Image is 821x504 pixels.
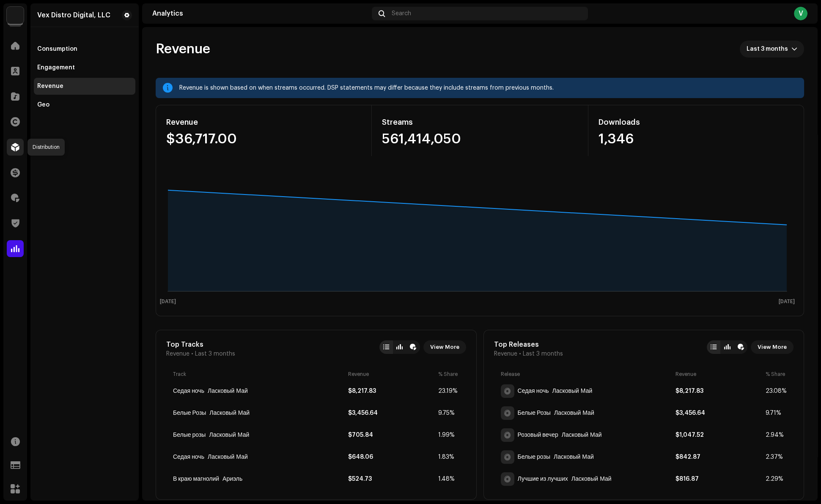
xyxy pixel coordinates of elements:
div: $705.84 [348,432,435,438]
div: Белые Розы [554,410,594,416]
div: Белые розы [518,454,550,460]
div: $3,456.64 [348,410,435,416]
text: [DATE] [779,299,795,304]
div: Vex Distro Digital, LLC [37,12,110,19]
div: Седая ночь [208,454,248,460]
re-m-nav-item: Consumption [34,41,135,58]
div: Седая ночь [173,388,204,394]
div: 2.29% [766,476,787,482]
div: 1.99% [438,432,459,438]
img: 4f352ab7-c6b2-4ec4-b97a-09ea22bd155f [7,7,24,24]
div: Streams [382,115,577,129]
div: $8,217.83 [348,388,435,394]
div: Седая ночь [518,388,549,394]
text: [DATE] [160,299,176,304]
div: 561,414,050 [382,132,577,146]
button: View More [423,340,466,354]
div: 9.75% [438,410,459,416]
div: Release [501,371,673,378]
span: Revenue [494,351,517,357]
span: View More [758,339,787,356]
div: 23.19% [438,388,459,394]
span: • [191,351,193,357]
re-m-nav-item: Geo [34,96,135,113]
span: Revenue [166,351,189,357]
div: Analytics [152,10,368,17]
span: • [519,351,521,357]
re-m-nav-item: Engagement [34,59,135,76]
div: Geo [37,101,49,108]
span: View More [430,339,459,356]
span: Last 3 months [523,351,563,357]
div: Revenue [37,83,63,90]
div: Белые розы [554,454,594,460]
div: Розовый вечер [518,432,558,438]
div: Седая ночь [552,388,592,394]
span: Last 3 months [195,351,235,357]
div: Downloads [599,115,794,129]
div: $816.87 [675,476,762,482]
div: Белые Розы [209,410,250,416]
div: В краю магнолий [173,476,219,482]
div: 9.71% [766,410,787,416]
div: $842.87 [675,454,762,460]
span: Search [392,10,411,17]
div: Розовый вечер [562,432,602,438]
span: Last 3 months [747,41,791,58]
div: 2.94% [766,432,787,438]
re-m-nav-item: Revenue [34,78,135,95]
div: Белые розы [173,432,206,438]
div: $648.06 [348,454,435,460]
div: $3,456.64 [675,410,762,416]
div: V [794,7,807,20]
div: Consumption [37,46,77,52]
div: Top Releases [494,340,563,349]
div: 1,346 [599,132,794,146]
div: Revenue [675,371,762,378]
div: 2.37% [766,454,787,460]
div: Лучшие из лучших [518,476,568,482]
div: Top Tracks [166,340,235,349]
div: Седая ночь [173,454,204,460]
div: Engagement [37,64,75,71]
div: Белые Розы [518,410,551,416]
div: % Share [766,371,787,378]
div: Лучшие из лучших [571,476,612,482]
div: $1,047.52 [675,432,762,438]
div: % Share [438,371,459,378]
div: Revenue is shown based on when streams occurred. DSP statements may differ because they include s... [179,83,797,93]
span: Revenue [156,41,210,58]
div: В краю магнолий [222,476,242,482]
div: 1.83% [438,454,459,460]
div: 23.08% [766,388,787,394]
div: $8,217.83 [675,388,762,394]
button: View More [751,340,794,354]
div: Седая ночь [208,388,248,394]
div: Revenue [166,115,361,129]
div: Белые Розы [173,410,206,416]
div: $524.73 [348,476,435,482]
div: $36,717.00 [166,132,361,146]
div: Track [173,371,345,378]
div: Revenue [348,371,435,378]
div: dropdown trigger [791,41,797,58]
div: Белые розы [209,432,249,438]
div: 1.48% [438,476,459,482]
